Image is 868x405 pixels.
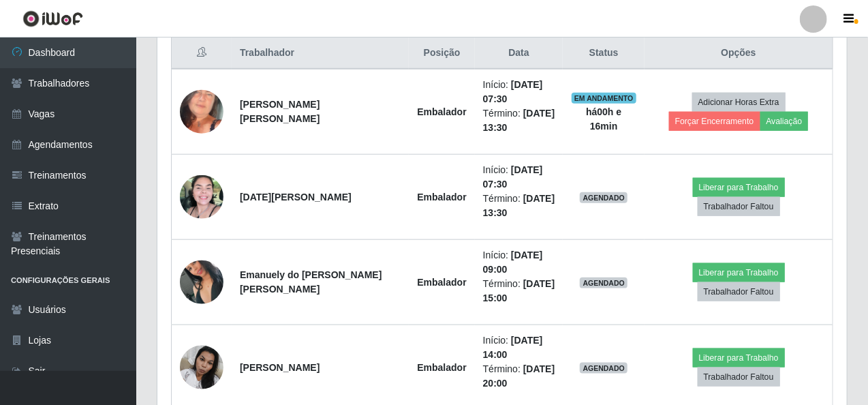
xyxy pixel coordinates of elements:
[240,99,320,124] strong: [PERSON_NAME] [PERSON_NAME]
[563,37,645,70] th: Status
[483,277,555,305] li: Término:
[409,37,474,70] th: Posição
[180,243,223,321] img: 1752532469531.jpeg
[483,79,543,104] time: [DATE] 07:30
[580,192,627,203] span: AGENDADO
[483,163,555,192] li: Início:
[232,37,409,70] th: Trabalhador
[669,112,760,131] button: Forçar Encerramento
[483,192,555,220] li: Término:
[645,37,833,70] th: Opções
[417,192,466,202] strong: Embalador
[240,269,382,295] strong: Emanuely do [PERSON_NAME] [PERSON_NAME]
[483,335,543,360] time: [DATE] 14:00
[180,175,223,219] img: 1754498913807.jpeg
[483,362,555,391] li: Término:
[240,192,352,202] strong: [DATE][PERSON_NAME]
[22,10,83,27] img: CoreUI Logo
[580,363,627,374] span: AGENDADO
[240,362,320,373] strong: [PERSON_NAME]
[698,282,780,301] button: Trabalhador Faltou
[586,106,621,132] strong: há 00 h e 16 min
[483,78,555,106] li: Início:
[180,65,223,160] img: 1746889140072.jpeg
[483,106,555,135] li: Término:
[417,106,466,117] strong: Embalador
[760,112,809,131] button: Avaliação
[692,93,786,112] button: Adicionar Horas Extra
[572,93,636,104] span: EM ANDAMENTO
[417,362,466,373] strong: Embalador
[483,250,543,275] time: [DATE] 09:00
[417,277,466,288] strong: Embalador
[475,37,563,70] th: Data
[483,333,555,362] li: Início:
[698,197,780,216] button: Trabalhador Faltou
[693,178,785,197] button: Liberar para Trabalho
[580,277,627,288] span: AGENDADO
[180,338,223,396] img: 1730308333367.jpeg
[483,248,555,277] li: Início:
[483,164,543,190] time: [DATE] 07:30
[693,263,785,282] button: Liberar para Trabalho
[698,367,780,387] button: Trabalhador Faltou
[693,348,785,367] button: Liberar para Trabalho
